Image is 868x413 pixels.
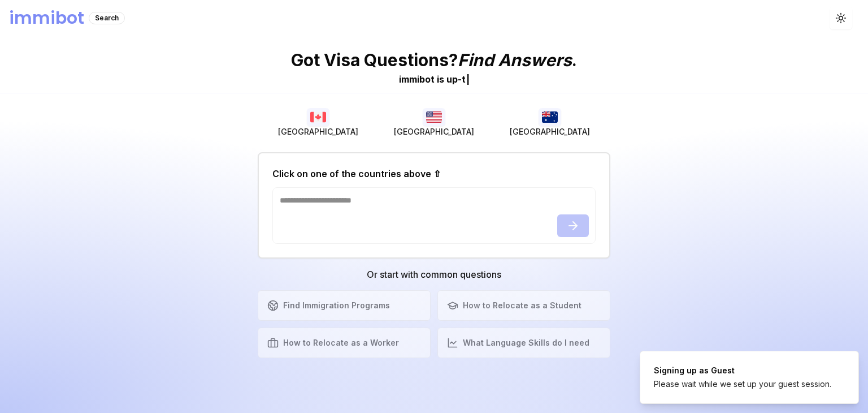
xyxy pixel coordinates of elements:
span: | [466,74,470,85]
span: [GEOGRAPHIC_DATA] [394,126,474,137]
h3: Or start with common questions [258,268,610,281]
span: u p - t [446,74,466,85]
img: Canada flag [307,108,329,126]
div: Signing up as Guest [654,365,831,376]
div: immibot is [399,72,444,86]
h1: immibot [9,8,84,28]
div: Please wait while we set up your guest session. [654,378,831,390]
img: USA flag [423,108,445,126]
span: Find Answers [458,50,572,70]
span: [GEOGRAPHIC_DATA] [278,126,358,137]
div: Search [89,12,125,24]
img: Australia flag [539,108,561,126]
h2: Click on one of the countries above ⇧ [272,167,441,180]
p: Got Visa Questions? . [291,50,577,70]
span: [GEOGRAPHIC_DATA] [510,126,590,137]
